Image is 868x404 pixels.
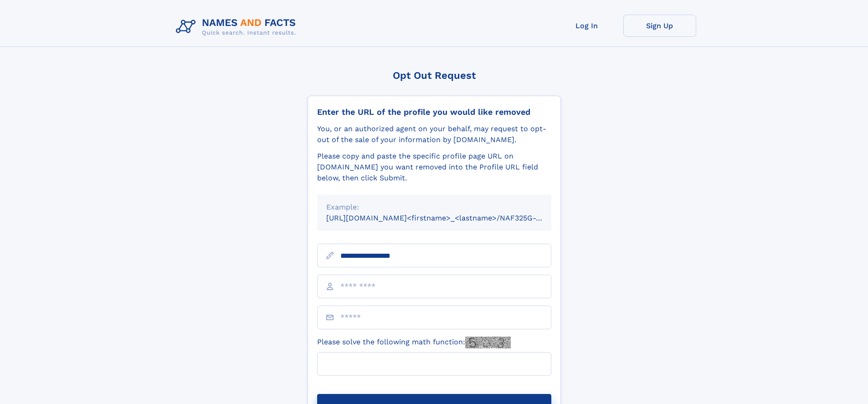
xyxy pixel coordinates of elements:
div: Example: [326,202,542,213]
div: Enter the URL of the profile you would like removed [317,107,551,117]
img: Logo Names and Facts [172,15,303,39]
a: Sign Up [623,15,696,37]
a: Log In [550,15,623,37]
label: Please solve the following math function: [317,337,511,348]
div: You, or an authorized agent on your behalf, may request to opt-out of the sale of your informatio... [317,123,551,145]
div: Please copy and paste the specific profile page URL on [DOMAIN_NAME] you want removed into the Pr... [317,151,551,184]
small: [URL][DOMAIN_NAME]<firstname>_<lastname>/NAF325G-xxxxxxxx [326,214,569,222]
div: Opt Out Request [308,70,561,81]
